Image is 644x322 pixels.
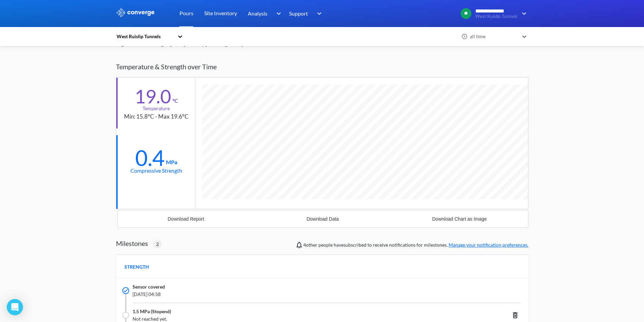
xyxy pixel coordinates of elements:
span: Support [289,9,308,18]
div: 19.0 [135,88,171,105]
span: 2 [156,241,159,248]
div: Temperature & Strength over Time [116,56,528,77]
span: Analysis [248,9,267,18]
div: Temperature [143,105,170,112]
img: icon-clock.svg [461,33,468,40]
span: Lakshan, Justin Elliott, Sudharshan Sivarajah, Thulasiram Baheerathan [303,242,317,248]
span: people have subscribed to receive notifications for milestones. [303,241,528,249]
img: downArrow.svg [313,9,324,18]
button: Download Report [118,211,255,227]
div: West Ruislip Tunnels [116,33,174,40]
div: Download Data [307,216,339,222]
span: [DATE] 04:58 [133,291,439,298]
h2: Milestones [116,239,148,247]
img: downArrow.svg [272,9,283,18]
button: Download Chart as Image [391,211,528,227]
div: Open Intercom Messenger [7,299,23,315]
span: West Ruislip Tunnels [475,14,518,19]
a: Manage your notification preferences. [449,242,528,248]
div: Compressive Strength [130,166,182,175]
span: 1.5 MPa (Stopend) [133,308,171,315]
div: 0.4 [135,149,165,166]
div: Download Report [168,216,204,222]
img: downArrow.svg [518,9,528,18]
div: Min: 15.8°C - Max 19.6°C [124,112,189,121]
button: Download Data [254,211,391,227]
span: STRENGTH [124,263,149,271]
div: all time [468,33,519,40]
img: notifications-icon.svg [295,241,303,249]
img: logo_ewhite.svg [116,8,155,17]
div: Download Chart as Image [432,216,487,222]
span: Sensor covered [133,283,165,291]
